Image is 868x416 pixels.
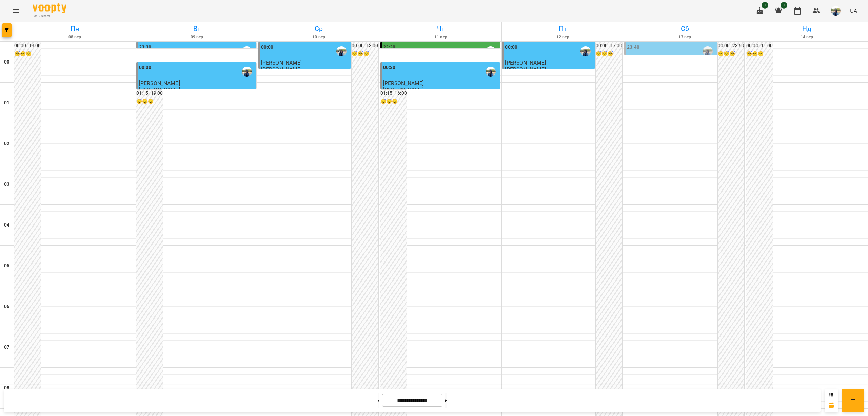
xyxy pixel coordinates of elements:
[139,43,152,51] label: 23:30
[503,23,623,34] h6: Пт
[762,2,768,9] span: 1
[352,42,378,50] h6: 00:00 - 13:00
[380,90,407,97] h6: 01:15 - 16:00
[136,98,163,105] h6: 😴😴😴
[137,34,257,40] h6: 09 вер
[505,43,517,51] label: 00:00
[242,67,252,77] img: Олійник Алла
[4,58,9,66] h6: 00
[352,50,378,58] h6: 😴😴😴
[580,46,591,56] img: Олійник Алла
[747,23,867,34] h6: Нд
[627,43,639,51] label: 23:40
[139,64,152,71] label: 00:30
[383,43,396,51] label: 23:30
[850,7,857,14] span: UA
[383,80,424,86] span: [PERSON_NAME]
[383,64,396,71] label: 00:30
[336,46,347,56] img: Олійник Алла
[15,34,135,40] h6: 08 вер
[4,181,9,188] h6: 03
[781,2,787,9] span: 1
[261,43,274,51] label: 00:00
[703,46,713,56] img: Олійник Алла
[8,3,24,19] button: Menu
[847,4,860,17] button: UA
[505,59,546,66] span: [PERSON_NAME]
[4,384,9,392] h6: 08
[261,66,302,72] p: [PERSON_NAME]
[381,23,501,34] h6: Чт
[380,98,407,105] h6: 😴😴😴
[718,50,744,58] h6: 😴😴😴
[4,303,9,310] h6: 06
[625,34,745,40] h6: 13 вер
[746,42,773,50] h6: 00:00 - 11:00
[4,344,9,351] h6: 07
[596,42,622,50] h6: 00:00 - 17:00
[4,262,9,270] h6: 05
[14,42,41,50] h6: 00:00 - 13:00
[486,67,496,77] img: Олійник Алла
[747,34,867,40] h6: 14 вер
[718,42,744,50] h6: 00:00 - 23:59
[139,87,180,92] p: [PERSON_NAME]
[831,6,841,16] img: 79bf113477beb734b35379532aeced2e.jpg
[33,14,66,18] span: For Business
[486,46,496,56] img: Олійник Алла
[137,23,257,34] h6: Вт
[15,23,135,34] h6: Пн
[625,23,745,34] h6: Сб
[259,34,379,40] h6: 10 вер
[503,34,623,40] h6: 12 вер
[383,87,424,92] p: [PERSON_NAME]
[14,50,41,58] h6: 😴😴😴
[136,90,163,97] h6: 01:15 - 19:00
[33,3,66,13] img: Voopty Logo
[746,50,773,58] h6: 😴😴😴
[261,59,302,66] span: [PERSON_NAME]
[4,140,9,147] h6: 02
[139,80,180,86] span: [PERSON_NAME]
[259,23,379,34] h6: Ср
[505,66,546,72] p: [PERSON_NAME]
[4,99,9,107] h6: 01
[596,50,622,58] h6: 😴😴😴
[381,34,501,40] h6: 11 вер
[4,221,9,229] h6: 04
[242,46,252,56] img: Олійник Алла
